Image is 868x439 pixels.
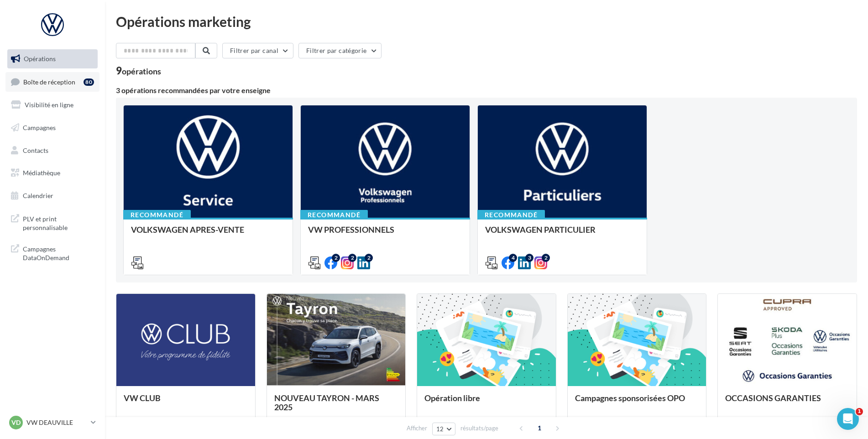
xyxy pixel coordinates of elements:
span: 1 [856,408,863,415]
span: résultats/page [460,424,498,433]
span: Campagnes DataOnDemand [23,243,94,262]
a: Visibilité en ligne [5,95,99,115]
span: VW CLUB [124,393,161,403]
span: Opération libre [424,393,480,403]
div: 3 [525,254,533,262]
span: Boîte de réception [23,78,75,85]
a: Campagnes [5,118,99,137]
span: Afficher [407,424,427,433]
div: Recommandé [477,210,545,220]
span: VOLKSWAGEN PARTICULIER [485,225,596,235]
span: 12 [436,425,444,433]
span: Campagnes sponsorisées OPO [575,393,685,403]
div: 2 [542,254,550,262]
div: 4 [509,254,517,262]
button: Filtrer par canal [222,43,293,58]
a: Opérations [5,49,99,68]
p: VW DEAUVILLE [26,418,87,427]
span: NOUVEAU TAYRON - MARS 2025 [274,393,379,412]
div: Recommandé [123,210,191,220]
a: Contacts [5,141,99,160]
div: Opérations marketing [116,15,857,28]
div: 9 [116,66,161,76]
button: 12 [432,423,455,435]
a: Médiathèque [5,163,99,183]
span: Contacts [23,146,48,154]
span: Campagnes [23,124,56,131]
span: VD [11,418,21,427]
span: Visibilité en ligne [25,101,73,109]
a: Campagnes DataOnDemand [5,239,99,266]
span: 1 [532,421,547,435]
a: PLV et print personnalisable [5,209,99,236]
button: Filtrer par catégorie [298,43,382,58]
a: VD VW DEAUVILLE [7,414,98,431]
span: VW PROFESSIONNELS [308,225,394,235]
a: Boîte de réception80 [5,72,99,92]
div: 2 [332,254,340,262]
a: Calendrier [5,186,99,205]
div: 3 opérations recommandées par votre enseigne [116,87,857,94]
div: 2 [348,254,356,262]
span: Médiathèque [23,169,60,177]
span: VOLKSWAGEN APRES-VENTE [131,225,244,235]
span: Opérations [24,55,56,63]
div: 80 [84,78,94,86]
div: Recommandé [300,210,368,220]
span: PLV et print personnalisable [23,213,94,232]
span: OCCASIONS GARANTIES [725,393,821,403]
iframe: Intercom live chat [837,408,859,430]
div: 2 [365,254,373,262]
div: opérations [122,67,161,75]
span: Calendrier [23,192,53,199]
